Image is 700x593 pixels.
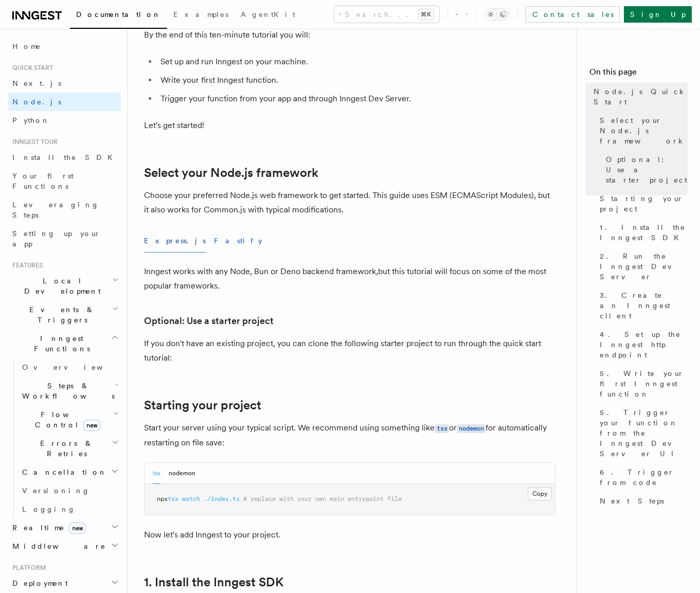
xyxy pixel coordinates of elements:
[606,154,688,185] span: Optional: Use a starter project
[18,438,112,459] span: Errors & Retries
[144,264,555,293] p: Inngest works with any Node, Bun or Deno backend framework,but this tutorial will focus on some o...
[596,403,688,463] a: 5. Trigger your function from the Inngest Dev Server UI
[600,251,688,282] span: 2. Run the Inngest Dev Server
[214,229,262,253] button: Fastify
[589,82,688,111] a: Node.js Quick Start
[243,495,402,502] span: # replace with your own main entrypoint file
[8,272,121,300] button: Local Development
[18,358,121,376] a: Overview
[484,8,509,21] button: Toggle dark mode
[182,495,200,502] span: watch
[8,111,121,130] a: Python
[596,364,688,403] a: 5. Write your first Inngest function
[600,115,688,146] span: Select your Node.js framework
[18,481,121,500] a: Versioning
[334,6,439,23] button: Search...⌘K
[602,150,688,189] a: Optional: Use a starter project
[12,172,74,190] span: Your first Functions
[12,153,119,161] span: Install the SDK
[596,325,688,364] a: 4. Set up the Inngest http endpoint
[76,10,161,19] span: Documentation
[22,505,76,513] span: Logging
[12,79,61,87] span: Next.js
[69,523,86,534] span: new
[18,381,115,401] span: Steps & Workflows
[419,9,433,20] kbd: ⌘K
[153,463,160,484] button: tsx
[600,496,664,506] span: Next Steps
[169,463,195,484] button: nodemon
[144,336,555,365] p: If you don't have an existing project, you can clone the following starter project to run through...
[173,10,228,19] span: Examples
[8,64,53,72] span: Quick start
[596,218,688,247] a: 1. Install the Inngest SDK
[70,3,167,29] a: Documentation
[8,300,121,329] button: Events & Triggers
[144,166,318,180] a: Select your Node.js framework
[8,541,106,551] span: Middleware
[600,368,688,399] span: 5. Write your first Inngest function
[12,116,50,124] span: Python
[457,424,486,433] code: nodemon
[144,314,274,328] a: Optional: Use a starter project
[8,574,121,592] button: Deployment
[8,276,112,296] span: Local Development
[594,86,688,107] span: Node.js Quick Start
[18,500,121,518] a: Logging
[12,41,41,51] span: Home
[8,37,121,56] a: Home
[8,304,112,325] span: Events & Triggers
[600,290,688,321] span: 3. Create an Inngest client
[157,55,555,69] li: Set up and run Inngest on your machine.
[8,564,46,572] span: Platform
[22,487,90,495] span: Versioning
[457,423,486,433] a: nodemon
[596,111,688,150] a: Select your Node.js framework
[8,329,121,358] button: Inngest Functions
[18,376,121,405] button: Steps & Workflows
[8,261,43,269] span: Features
[144,575,283,589] a: 1. Install the Inngest SDK
[157,92,555,106] li: Trigger your function from your app and through Inngest Dev Server.
[596,189,688,218] a: Starting your project
[157,495,168,502] span: npx
[12,98,61,106] span: Node.js
[624,6,692,23] a: Sign Up
[167,3,235,28] a: Examples
[83,420,100,431] span: new
[8,537,121,555] button: Middleware
[600,222,688,243] span: 1. Install the Inngest SDK
[144,229,206,253] button: Express.js
[600,193,688,214] span: Starting your project
[241,10,295,19] span: AgentKit
[589,66,688,82] h4: On this page
[8,138,58,146] span: Inngest tour
[8,167,121,195] a: Your first Functions
[18,463,121,481] button: Cancellation
[8,578,68,588] span: Deployment
[8,518,121,537] button: Realtimenew
[8,148,121,167] a: Install the SDK
[144,188,555,217] p: Choose your preferred Node.js web framework to get started. This guide uses ESM (ECMAScript Modul...
[600,467,688,488] span: 6. Trigger from code
[18,467,107,477] span: Cancellation
[168,495,178,502] span: tsx
[596,286,688,325] a: 3. Create an Inngest client
[8,523,86,533] span: Realtime
[204,495,240,502] span: ./index.ts
[526,6,620,23] a: Contact sales
[157,73,555,87] li: Write your first Inngest function.
[8,358,121,518] div: Inngest Functions
[8,74,121,93] a: Next.js
[528,487,552,500] button: Copy
[8,333,111,354] span: Inngest Functions
[8,195,121,224] a: Leveraging Steps
[596,463,688,492] a: 6. Trigger from code
[12,229,101,248] span: Setting up your app
[22,363,128,371] span: Overview
[600,407,688,459] span: 5. Trigger your function from the Inngest Dev Server UI
[8,224,121,253] a: Setting up your app
[144,528,555,542] p: Now let's add Inngest to your project.
[12,201,99,219] span: Leveraging Steps
[435,423,449,433] a: tsx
